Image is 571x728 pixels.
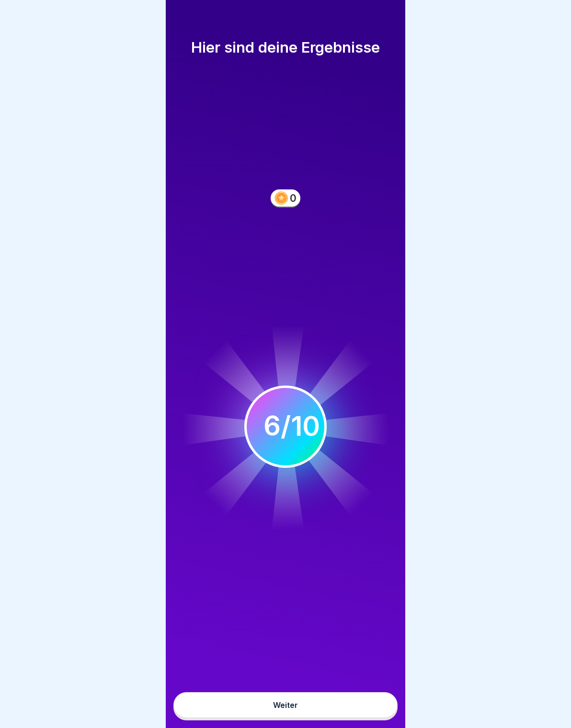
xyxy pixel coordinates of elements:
button: Weiter [173,692,398,718]
div: Weiter [273,701,298,709]
div: / 10 [251,410,320,442]
div: 6 [263,410,281,442]
div: 0 [290,192,297,204]
span: 10 [251,410,281,442]
h1: Hier sind deine Ergebnisse [191,38,380,56]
